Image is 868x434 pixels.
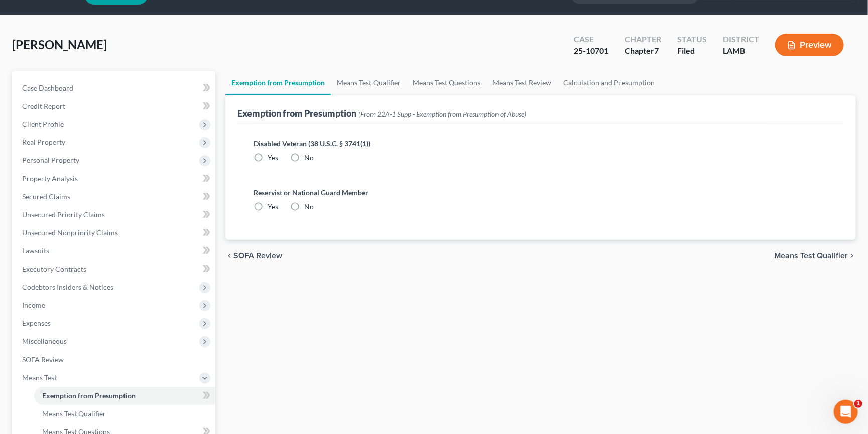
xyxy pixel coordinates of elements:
label: Disabled Veteran (38 U.S.C. § 3741(1)) [254,138,828,149]
a: Calculation and Presumption [557,71,661,95]
div: Exemption from Presumption [237,107,526,119]
a: Means Test Questions [407,71,486,95]
a: Lawsuits [14,242,215,260]
span: Credit Report [22,102,65,110]
div: Status [677,34,707,45]
span: (From 22A-1 Supp - Exemption from Presumption of Abuse) [358,110,526,118]
span: Miscellaneous [22,337,67,345]
span: Case Dashboard [22,83,73,92]
div: 25-10701 [574,45,608,57]
span: 7 [654,46,659,55]
span: SOFA Review [233,252,282,260]
a: Exemption from Presumption [225,71,331,95]
button: Preview [775,34,844,56]
a: Unsecured Priority Claims [14,206,215,224]
a: Means Test Qualifier [34,405,215,423]
span: Means Test Qualifier [774,252,848,260]
span: Lawsuits [22,246,49,255]
a: SOFA Review [14,351,215,369]
i: chevron_right [848,252,856,260]
span: Property Analysis [22,174,78,183]
span: Expenses [22,319,51,327]
a: Secured Claims [14,188,215,206]
span: Real Property [22,138,65,146]
div: Chapter [625,34,661,45]
a: Means Test Qualifier [331,71,407,95]
span: 1 [854,400,862,408]
span: Yes [268,202,278,211]
div: LAMB [723,45,759,57]
span: No [304,153,314,162]
button: chevron_left SOFA Review [225,252,282,260]
span: Unsecured Priority Claims [22,210,105,219]
span: Codebtors Insiders & Notices [22,283,113,291]
span: Means Test [22,373,57,382]
span: Client Profile [22,120,64,128]
span: Exemption from Presumption [42,391,136,400]
span: Yes [268,153,278,162]
span: Executory Contracts [22,265,86,273]
span: No [304,202,314,211]
a: Property Analysis [14,169,215,188]
a: Unsecured Nonpriority Claims [14,224,215,242]
span: Personal Property [22,156,79,164]
span: Means Test Qualifier [42,409,106,418]
button: Means Test Qualifier chevron_right [774,252,856,260]
label: Reservist or National Guard Member [254,187,828,198]
a: Exemption from Presumption [34,387,215,405]
span: [PERSON_NAME] [12,37,107,52]
div: Chapter [625,45,661,57]
a: Credit Report [14,97,215,115]
span: Income [22,301,45,309]
a: Means Test Review [486,71,557,95]
span: SOFA Review [22,355,64,364]
div: Case [574,34,608,45]
iframe: Intercom live chat [834,400,858,424]
span: Unsecured Nonpriority Claims [22,228,118,237]
i: chevron_left [225,252,233,260]
div: Filed [677,45,707,57]
a: Executory Contracts [14,260,215,278]
div: District [723,34,759,45]
a: Case Dashboard [14,79,215,97]
span: Secured Claims [22,192,70,201]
